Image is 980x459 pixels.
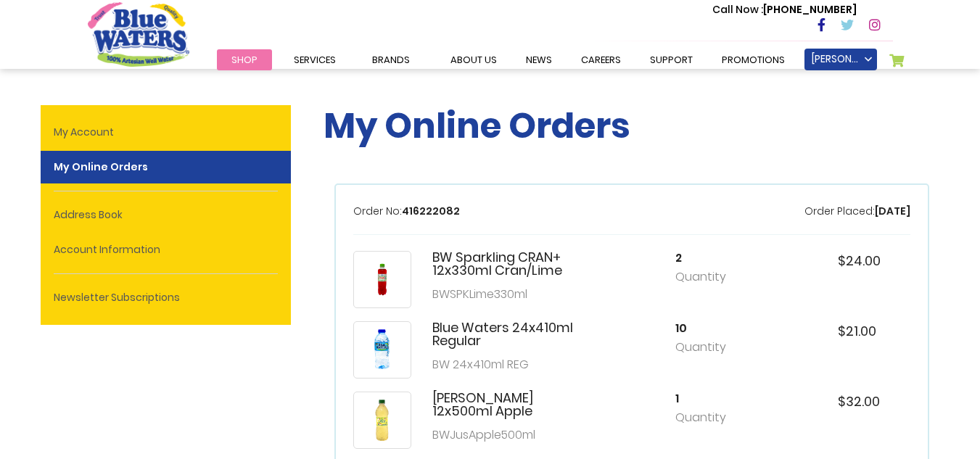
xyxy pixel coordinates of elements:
h5: 10 [675,321,748,335]
p: 416222082 [353,204,460,219]
span: Shop [231,53,258,67]
span: $32.00 [838,392,880,410]
h5: BW Sparkling CRAN+ 12x330ml Cran/Lime [432,251,585,277]
span: Call Now : [712,2,763,17]
a: My Account [41,116,291,149]
span: Order No: [353,204,402,218]
h5: Blue Waters 24x410ml Regular [432,321,585,347]
p: Quantity [675,339,748,356]
p: [PHONE_NUMBER] [712,2,857,17]
a: Account Information [41,233,291,266]
span: $21.00 [838,322,876,340]
span: $24.00 [838,252,881,270]
a: about us [436,49,511,70]
strong: My Online Orders [41,151,291,183]
p: BWSPKLime330ml [432,286,585,303]
span: Services [294,53,336,67]
span: My Online Orders [324,102,630,150]
h5: [PERSON_NAME] 12x500ml Apple [432,392,585,418]
p: BWJusApple500ml [432,426,585,444]
span: Brands [372,53,410,67]
a: store logo [88,2,189,66]
a: Newsletter Subscriptions [41,281,291,314]
p: Quantity [675,409,748,426]
a: careers [567,49,635,70]
h5: 2 [675,251,748,265]
a: News [511,49,567,70]
p: BW 24x410ml REG [432,356,585,373]
h5: 1 [675,392,748,405]
p: [DATE] [804,204,910,219]
a: Promotions [707,49,799,70]
p: Quantity [675,268,748,286]
a: support [635,49,707,70]
a: [PERSON_NAME] [804,49,877,70]
a: Address Book [41,199,291,231]
span: Order Placed: [804,204,875,218]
